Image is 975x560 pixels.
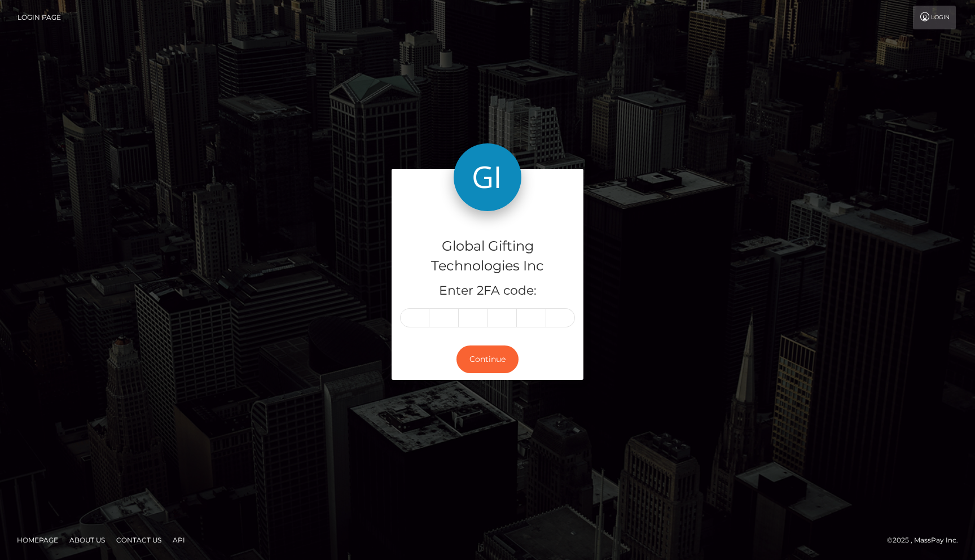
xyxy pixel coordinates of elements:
h5: Enter 2FA code: [400,282,575,300]
img: Global Gifting Technologies Inc [454,143,521,211]
a: Contact Us [112,531,166,549]
a: About Us [65,531,109,549]
a: Login [913,6,956,29]
h4: Global Gifting Technologies Inc [400,237,575,276]
a: API [168,531,190,549]
div: © 2025 , MassPay Inc. [887,534,967,546]
a: Login Page [17,6,61,29]
button: Continue [456,345,519,373]
a: Homepage [12,531,63,549]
